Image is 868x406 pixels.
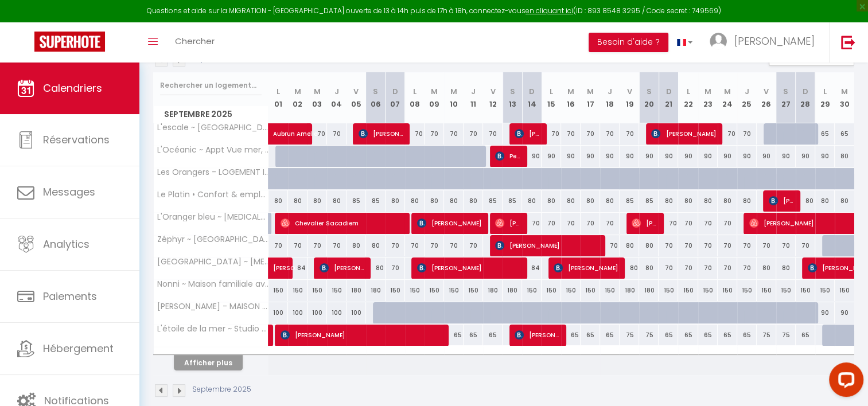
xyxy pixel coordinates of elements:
abbr: J [608,86,612,97]
span: [GEOGRAPHIC_DATA] ~ [MEDICAL_DATA] familial, proche centre, rénové [155,257,270,266]
div: 80 [425,190,444,212]
div: 90 [835,302,854,323]
abbr: V [627,86,632,97]
div: 85 [347,190,366,212]
div: 80 [620,257,639,279]
div: 150 [737,280,757,301]
th: 27 [776,72,796,123]
div: 70 [327,123,347,145]
abbr: J [334,86,339,97]
div: 65 [815,123,835,145]
th: 08 [405,72,425,123]
div: 85 [483,190,503,212]
div: 70 [678,257,698,279]
div: 70 [425,235,444,256]
div: 90 [600,146,620,167]
div: 90 [542,146,561,167]
abbr: D [803,86,808,97]
div: 180 [483,280,503,301]
th: 15 [542,72,561,123]
div: 80 [327,190,347,212]
abbr: L [687,86,690,97]
div: 100 [347,302,366,323]
div: 70 [464,235,483,256]
div: 90 [815,302,835,323]
div: 80 [796,190,815,212]
div: 70 [737,123,757,145]
div: 150 [718,280,737,301]
div: 75 [639,325,659,346]
div: 80 [542,190,561,212]
div: 90 [737,146,757,167]
div: 65 [698,325,718,346]
div: 70 [718,213,737,234]
abbr: J [471,86,476,97]
th: 06 [366,72,386,123]
div: 80 [366,235,386,256]
div: 90 [561,146,581,167]
abbr: S [373,86,378,97]
th: 29 [815,72,835,123]
span: [PERSON_NAME] [281,324,443,346]
div: 70 [698,235,718,256]
div: 80 [698,190,718,212]
div: 70 [659,213,678,234]
abbr: J [745,86,749,97]
a: Chercher [166,22,223,63]
abbr: M [587,86,594,97]
abbr: L [550,86,553,97]
div: 80 [835,190,854,212]
a: en cliquant ici [526,6,573,15]
span: [PERSON_NAME] [651,123,716,145]
div: 90 [815,146,835,167]
div: 70 [425,123,444,145]
div: 150 [581,280,600,301]
div: 70 [581,213,600,234]
span: Aubrun Amelie [273,117,326,139]
div: 70 [718,123,737,145]
span: Chevalier Sacadiem [281,212,404,234]
div: 90 [522,146,542,167]
th: 28 [796,72,815,123]
div: 70 [678,235,698,256]
div: 65 [561,325,581,346]
div: 80 [815,190,835,212]
div: 150 [522,280,542,301]
th: 16 [561,72,581,123]
span: [PERSON_NAME] [495,212,521,234]
abbr: M [450,86,457,97]
div: 180 [347,280,366,301]
div: 150 [444,280,464,301]
div: 70 [776,235,796,256]
div: 150 [268,280,288,301]
span: Calendriers [43,81,102,95]
div: 80 [776,257,796,279]
th: 02 [288,72,308,123]
span: Zéphyr ~ [GEOGRAPHIC_DATA], centre ville, calme [155,235,270,244]
span: Hébergement [43,341,114,356]
img: Super Booking [34,32,105,52]
th: 25 [737,72,757,123]
div: 80 [620,235,639,256]
span: L'escale ~ [GEOGRAPHIC_DATA], Centre ville, 100m de la plage [155,123,270,132]
abbr: L [413,86,417,97]
th: 21 [659,72,678,123]
span: [PERSON_NAME] [417,257,521,279]
div: 180 [503,280,522,301]
div: 80 [288,190,308,212]
div: 90 [757,146,776,167]
div: 80 [659,190,678,212]
div: 65 [464,325,483,346]
div: 150 [308,280,327,301]
div: 150 [776,280,796,301]
div: 85 [639,190,659,212]
div: 80 [561,190,581,212]
span: L'étoile de la mer ~ Studio à deux pas de la mer, du [GEOGRAPHIC_DATA] [155,325,270,333]
div: 70 [757,235,776,256]
div: 70 [718,257,737,279]
div: 70 [405,235,425,256]
span: Nonni ~ Maison familiale avec jardin, proche gare [155,280,270,288]
div: 65 [600,325,620,346]
th: 14 [522,72,542,123]
th: 30 [835,72,854,123]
